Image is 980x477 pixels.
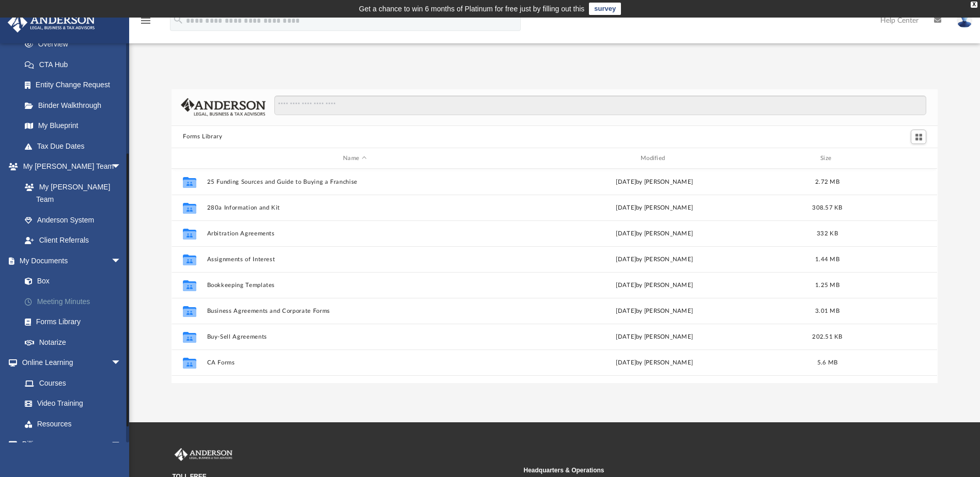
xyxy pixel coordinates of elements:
div: [DATE] by [PERSON_NAME] [507,358,802,368]
a: Tax Due Dates [14,136,137,156]
button: Business Agreements and Corporate Forms [207,308,503,314]
span: 1.44 MB [815,257,839,262]
span: 332 KB [817,231,838,236]
div: [DATE] by [PERSON_NAME] [507,203,802,213]
a: Billingarrow_drop_down [7,434,137,455]
div: Get a chance to win 6 months of Platinum for free just by filling out this [359,3,585,15]
button: Bookkeeping Templates [207,282,503,289]
small: Headquarters & Operations [524,466,868,475]
img: Anderson Advisors Platinum Portal [173,448,235,462]
span: arrow_drop_down [111,353,132,374]
div: grid [172,169,937,383]
a: My Blueprint [14,116,132,136]
span: arrow_drop_down [111,156,132,178]
div: [DATE] by [PERSON_NAME] [507,281,802,290]
a: Box [14,271,132,292]
input: Search files and folders [274,96,926,115]
a: survey [589,3,621,15]
button: CA Forms [207,359,503,366]
button: Buy-Sell Agreements [207,333,503,340]
button: Arbitration Agreements [207,230,503,237]
a: My Documentsarrow_drop_down [7,250,137,271]
a: Entity Change Request [14,75,137,96]
span: 2.72 MB [815,179,839,185]
a: Video Training [14,393,127,414]
button: 25 Funding Sources and Guide to Buying a Franchise [207,179,503,185]
div: [DATE] by [PERSON_NAME] [507,307,802,316]
div: [DATE] by [PERSON_NAME] [507,255,802,264]
div: [DATE] by [PERSON_NAME] [507,332,802,342]
img: Anderson Advisors Platinum Portal [5,12,98,33]
span: arrow_drop_down [111,434,132,455]
div: close [971,2,977,8]
span: 202.51 KB [813,334,843,340]
span: 308.57 KB [813,205,843,211]
div: id [853,154,925,163]
i: menu [139,14,152,27]
a: Online Learningarrow_drop_down [7,353,132,373]
a: Notarize [14,332,137,353]
div: [DATE] by [PERSON_NAME] [507,178,802,187]
a: Courses [14,373,132,393]
a: CTA Hub [14,54,137,75]
a: Overview [14,34,137,55]
button: 280a Information and Kit [207,204,503,211]
button: Assignments of Interest [207,256,503,263]
a: Binder Walkthrough [14,95,137,116]
div: Size [807,154,848,163]
a: menu [139,20,152,27]
div: Name [207,154,502,163]
a: My [PERSON_NAME] Team [14,177,127,210]
div: id [176,154,202,163]
a: Forms Library [14,312,132,332]
a: Client Referrals [14,230,132,251]
span: 1.25 MB [815,282,839,288]
button: Switch to Grid View [911,130,926,144]
span: 3.01 MB [815,308,839,314]
img: User Pic [957,13,972,28]
div: [DATE] by [PERSON_NAME] [507,229,802,239]
i: search [173,14,184,25]
div: Modified [507,154,802,163]
a: Resources [14,414,132,434]
a: Anderson System [14,210,132,230]
span: 5.6 MB [817,360,838,365]
a: My [PERSON_NAME] Teamarrow_drop_down [7,156,132,177]
button: Forms Library [183,132,222,141]
a: Meeting Minutes [14,291,137,312]
span: arrow_drop_down [111,250,132,272]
